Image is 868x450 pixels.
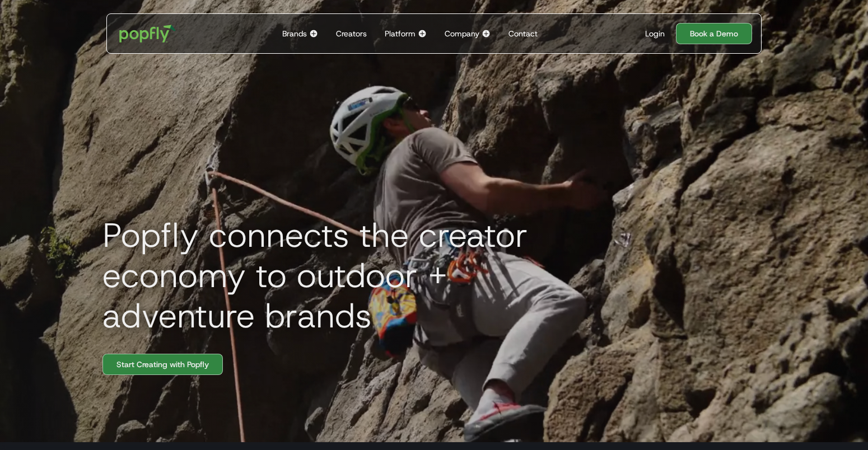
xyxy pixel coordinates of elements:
div: Brands [282,28,307,39]
div: Creators [336,28,367,39]
div: Contact [508,28,538,39]
a: Book a Demo [676,23,752,44]
a: Contact [504,14,542,53]
a: Creators [332,14,371,53]
a: Login [641,28,669,39]
a: Start Creating with Popfly [102,354,223,375]
div: Company [445,28,479,39]
a: home [111,17,184,50]
h1: Popfly connects the creator economy to outdoor + adventure brands [94,215,598,336]
div: Login [645,28,665,39]
div: Platform [385,28,416,39]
